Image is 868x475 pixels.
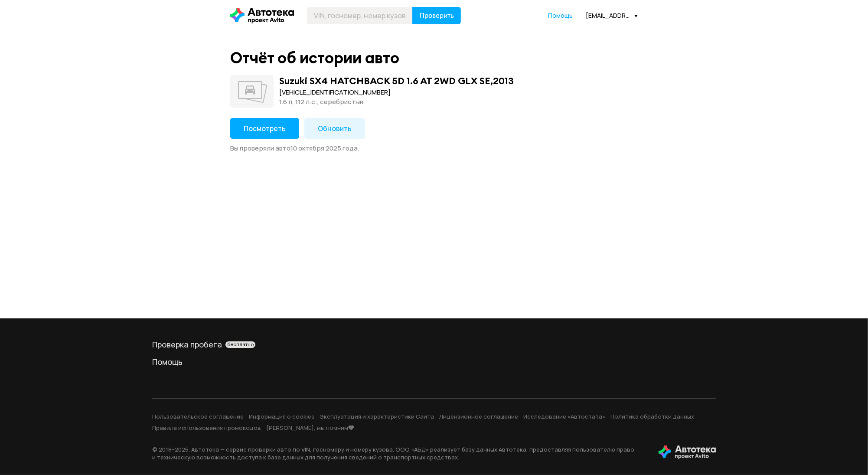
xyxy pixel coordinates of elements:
a: Политика обработки данных [610,413,694,420]
input: VIN, госномер, номер кузова [307,7,413,24]
div: Вы проверяли авто 10 октября 2025 года . [230,144,638,153]
a: Исследование «Автостата» [523,413,605,420]
a: Эксплуатация и характеристики Сайта [320,413,434,420]
div: Suzuki SX4 HATCHBACK 5D 1.6 AT 2WD GLX SE , 2013 [279,75,514,86]
span: Посмотреть [244,124,286,133]
button: Посмотреть [230,118,299,139]
button: Проверить [412,7,461,24]
div: [VEHICLE_IDENTIFICATION_NUMBER] [279,88,514,97]
span: Обновить [318,124,352,133]
div: [EMAIL_ADDRESS][DOMAIN_NAME] [586,11,638,20]
a: Лицензионное соглашение [439,413,518,420]
a: Пользовательское соглашение [152,413,244,420]
img: tWS6KzJlK1XUpy65r7uaHVIs4JI6Dha8Nraz9T2hA03BhoCc4MtbvZCxBLwJIh+mQSIAkLBJpqMoKVdP8sONaFJLCz6I0+pu7... [659,446,716,459]
a: [PERSON_NAME], мы помним [266,424,354,432]
span: Проверить [419,12,454,19]
span: бесплатно [227,341,254,347]
div: Отчёт об истории авто [230,49,399,67]
button: Обновить [304,118,365,139]
a: Информация о cookies [249,413,314,420]
a: Проверка пробегабесплатно [152,339,716,350]
a: Помощь [152,357,716,367]
p: © 2016– 2025 . Автотека — сервис проверки авто по VIN, госномеру и номеру кузова. ООО «АБД» реали... [152,446,645,461]
a: Правила использования промокодов [152,424,261,432]
div: 1.6 л, 112 л.c., серебристый [279,97,514,107]
a: Помощь [548,11,573,20]
span: Помощь [548,11,573,20]
div: Проверка пробега [152,339,716,350]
